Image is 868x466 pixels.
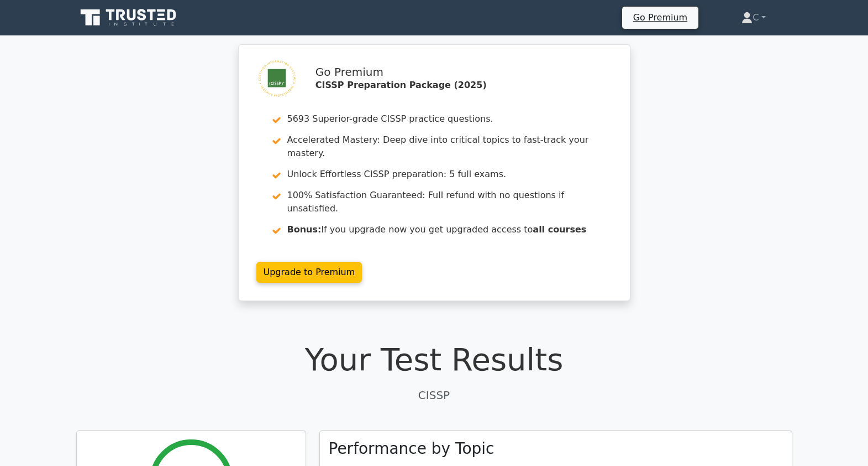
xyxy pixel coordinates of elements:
h1: Your Test Results [76,341,792,378]
a: C [715,7,792,29]
h3: Performance by Topic [329,439,495,458]
a: Go Premium [627,10,694,25]
a: Upgrade to Premium [256,262,362,283]
p: CISSP [76,387,792,403]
